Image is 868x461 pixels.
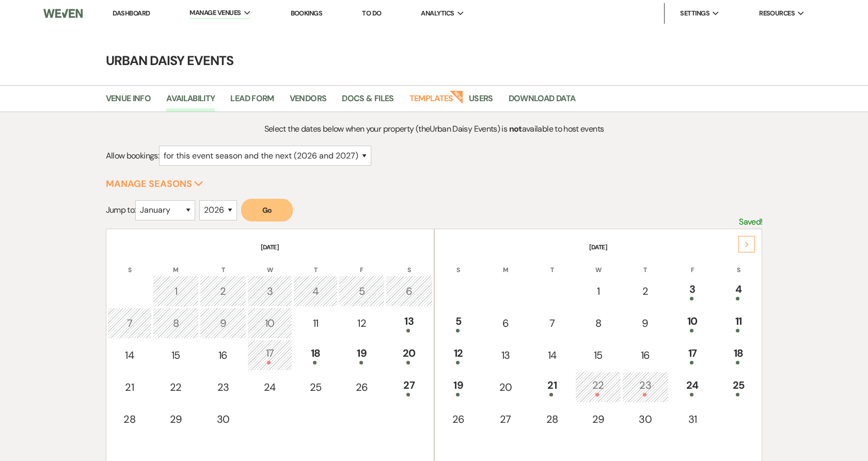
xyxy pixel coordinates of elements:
[159,315,193,331] div: 8
[628,377,663,396] div: 23
[488,411,523,427] div: 27
[628,315,663,331] div: 9
[722,377,755,396] div: 25
[106,150,159,161] span: Allow bookings:
[290,92,327,112] a: Vendors
[441,411,476,427] div: 26
[293,253,338,275] th: T
[722,281,755,300] div: 4
[675,411,709,427] div: 31
[107,253,152,275] th: S
[206,379,241,395] div: 23
[488,315,523,331] div: 6
[113,411,147,427] div: 28
[106,179,203,188] button: Manage Seasons
[680,8,709,19] span: Settings
[509,92,576,112] a: Download Data
[535,315,569,331] div: 7
[166,92,215,112] a: Availability
[230,92,274,112] a: Lead Form
[206,283,241,299] div: 2
[670,253,715,275] th: F
[722,345,755,364] div: 18
[344,315,379,331] div: 12
[339,253,385,275] th: F
[759,8,795,19] span: Resources
[581,315,615,331] div: 8
[344,379,379,395] div: 26
[299,379,333,395] div: 25
[469,92,493,112] a: Users
[530,253,574,275] th: T
[675,377,709,396] div: 24
[299,315,333,331] div: 11
[299,345,333,364] div: 18
[391,313,427,332] div: 13
[159,283,193,299] div: 1
[421,8,454,19] span: Analytics
[153,253,199,275] th: M
[159,347,193,363] div: 15
[436,230,761,252] th: [DATE]
[391,377,427,396] div: 27
[206,315,241,331] div: 9
[391,283,427,299] div: 6
[628,283,663,299] div: 2
[449,89,464,104] strong: New
[190,8,241,18] span: Manage Venues
[206,347,241,363] div: 16
[206,411,241,427] div: 30
[106,92,151,112] a: Venue Info
[675,345,709,364] div: 17
[113,9,150,18] a: Dashboard
[247,253,292,275] th: W
[716,253,761,275] th: S
[739,215,762,229] p: Saved!
[362,9,381,18] a: To Do
[113,315,147,331] div: 7
[482,253,529,275] th: M
[509,123,522,134] strong: not
[535,411,569,427] div: 28
[409,92,453,112] a: Templates
[441,377,476,396] div: 19
[575,253,621,275] th: W
[106,204,136,215] span: Jump to:
[200,253,246,275] th: T
[62,52,806,70] h4: Urban Daisy Events
[436,253,481,275] th: S
[581,411,615,427] div: 29
[107,230,433,252] th: [DATE]
[488,379,523,395] div: 20
[253,345,287,364] div: 17
[291,9,323,18] a: Bookings
[628,411,663,427] div: 30
[535,347,569,363] div: 14
[344,283,379,299] div: 5
[622,253,669,275] th: T
[43,3,83,24] img: Weven Logo
[299,283,333,299] div: 4
[253,379,287,395] div: 24
[342,92,393,112] a: Docs & Files
[391,345,427,364] div: 20
[535,377,569,396] div: 21
[344,345,379,364] div: 19
[113,379,147,395] div: 21
[581,347,615,363] div: 15
[159,411,193,427] div: 29
[488,347,523,363] div: 13
[188,122,681,136] p: Select the dates below when your property (the Urban Daisy Events ) is available to host events
[386,253,433,275] th: S
[675,281,709,300] div: 3
[581,377,615,396] div: 22
[159,379,193,395] div: 22
[675,313,709,332] div: 10
[441,345,476,364] div: 12
[113,347,147,363] div: 14
[581,283,615,299] div: 1
[241,199,293,221] button: Go
[253,283,287,299] div: 3
[722,313,755,332] div: 11
[628,347,663,363] div: 16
